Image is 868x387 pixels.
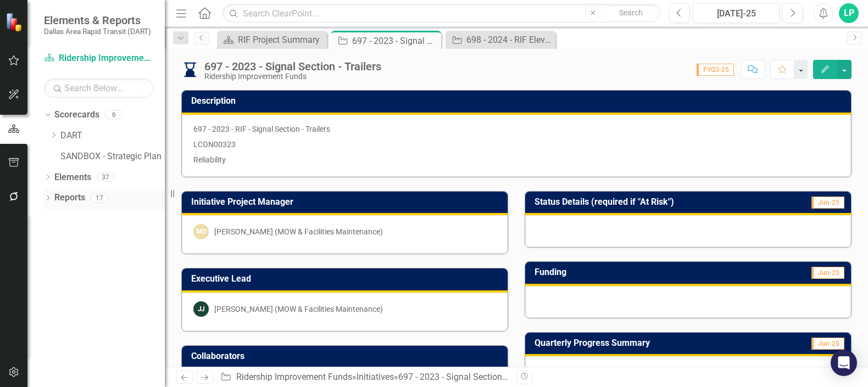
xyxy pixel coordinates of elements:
[54,192,85,204] a: Reports
[191,197,502,207] h3: Initiative Project Manager
[535,197,784,207] h3: Status Details (required if "At Risk")
[91,193,108,203] div: 17
[5,12,25,31] img: ClearPoint Strategy
[697,7,776,20] div: [DATE]-25
[191,96,845,106] h3: Description
[222,4,661,23] input: Search ClearPoint...
[398,372,537,382] div: 697 - 2023 - Signal Section - Trailers
[44,14,151,27] span: Elements & Reports
[603,5,658,21] button: Search
[193,301,209,317] div: JJ
[60,150,165,163] a: SANDBOX - Strategic Plan
[44,52,154,65] a: Ridership Improvement Funds
[811,338,844,350] span: Jun-25
[697,64,734,76] span: FYQ3-25
[214,304,383,315] div: [PERSON_NAME] (MOW & Facilities Maintenance)
[693,3,780,23] button: [DATE]-25
[60,130,165,142] a: DART
[448,33,553,47] a: 698 - 2024 - RIF Elevator Camera Installation
[811,197,844,209] span: Jun-25
[220,33,324,47] a: RIF Project Summary
[535,338,775,348] h3: Quarterly Progress Summary
[535,267,685,277] h3: Funding
[193,224,209,239] div: MD
[236,372,352,382] a: Ridership Improvement Funds
[238,33,324,47] div: RIF Project Summary
[193,137,839,152] p: LCON00323
[181,61,199,78] img: In Progress
[220,371,508,384] div: » »
[204,60,381,72] div: 697 - 2023 - Signal Section - Trailers
[191,351,502,361] h3: Collaborators
[831,350,857,376] div: Open Intercom Messenger
[214,226,383,237] div: [PERSON_NAME] (MOW & Facilities Maintenance)
[352,34,438,48] div: 697 - 2023 - Signal Section - Trailers
[54,171,91,184] a: Elements
[466,33,553,47] div: 698 - 2024 - RIF Elevator Camera Installation
[839,3,859,23] button: LP
[193,124,839,137] p: 697 - 2023 - RIF - Signal Section - Trailers
[44,27,151,36] small: Dallas Area Rapid Transit (DART)
[193,152,839,165] p: Reliability
[811,267,844,279] span: Jun-25
[619,8,643,17] span: Search
[204,72,381,81] div: Ridership Improvement Funds
[54,109,99,121] a: Scorecards
[97,172,114,182] div: 37
[191,274,502,284] h3: Executive Lead
[44,78,154,98] input: Search Below...
[105,110,123,120] div: 6
[357,372,394,382] a: Initiatives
